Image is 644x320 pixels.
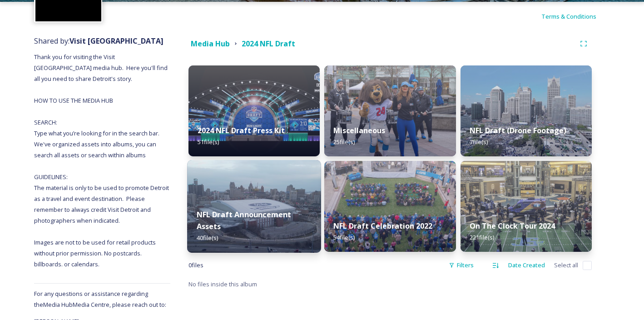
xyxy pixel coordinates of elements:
[333,221,432,231] strong: NFL Draft Celebration 2022
[198,138,219,146] span: 51 file(s)
[541,11,610,22] a: Terms & Conditions
[504,256,550,274] div: Date Created
[333,125,385,135] strong: Miscellaneous
[188,65,320,156] img: Stage%25202%2520-%25202024%2520NFL%2520Draft.jpg
[444,256,478,274] div: Filters
[34,290,166,309] span: For any questions or assistance regarding the Media Hub Media Centre, please reach out to:
[242,39,295,49] strong: 2024 NFL Draft
[34,53,170,268] span: Thank you for visiting the Visit [GEOGRAPHIC_DATA] media hub. Here you'll find all you need to sh...
[191,39,230,49] strong: Media Hub
[188,280,257,288] span: No files inside this album
[198,125,285,135] strong: 2024 NFL Draft Press Kit
[197,210,292,231] strong: NFL Draft Announcement Assets
[470,221,555,231] strong: On The Clock Tour 2024
[461,65,592,156] img: DJI_0452.jpg
[333,233,355,241] span: 54 file(s)
[470,233,494,241] span: 221 file(s)
[541,12,596,20] span: Terms & Conditions
[69,36,163,46] strong: Visit [GEOGRAPHIC_DATA]
[197,234,218,242] span: 40 file(s)
[324,161,456,252] img: 7faac53e-d988-4513-8cf0-5d2192c536a6.jpg
[188,261,203,270] span: 0 file s
[470,138,488,146] span: 7 file(s)
[34,36,163,46] span: Shared by:
[554,261,578,270] span: Select all
[333,138,355,146] span: 25 file(s)
[470,125,566,135] strong: NFL Draft (Drone Footage)
[461,161,592,252] img: VD_DotC_4-4_-56.jpg
[324,65,456,156] img: c574191cec13dc877aac35c59862deb56e247c73b6f369d46b3856f754bb413e.jpg
[187,160,321,253] img: 4f45b580-4bd2-4c7a-9501-5426386e9110.jpg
